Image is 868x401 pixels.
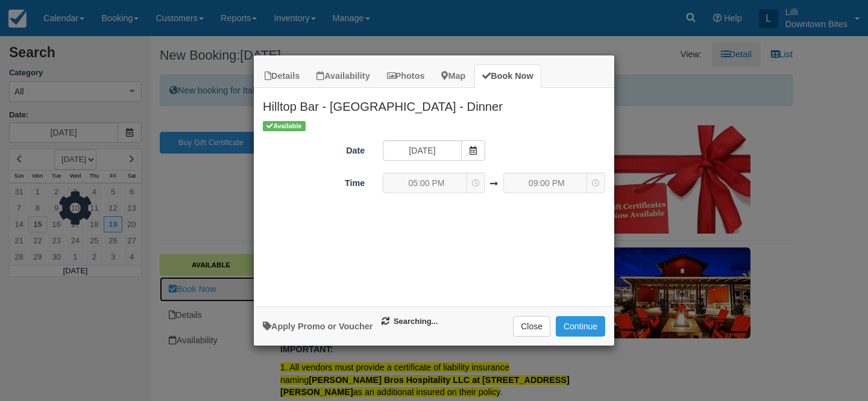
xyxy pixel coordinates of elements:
div: Item Modal [254,88,614,300]
button: Close [513,316,550,337]
a: Photos [379,64,433,88]
label: Date [254,140,374,157]
a: Details [257,64,307,88]
a: Map [433,64,473,88]
a: Availability [309,64,377,88]
span: Available [263,121,306,131]
button: Add to Booking [556,316,605,337]
a: Apply Voucher [263,322,373,331]
h2: Hilltop Bar - [GEOGRAPHIC_DATA] - Dinner [254,88,614,119]
a: Book Now [474,64,541,88]
label: Time [254,173,374,190]
span: Searching... [382,316,438,328]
